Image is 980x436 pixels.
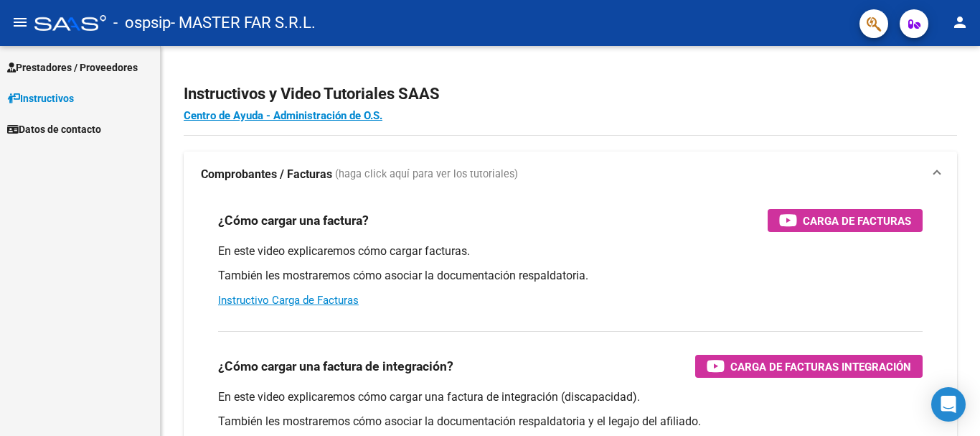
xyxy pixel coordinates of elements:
span: - MASTER FAR S.R.L. [171,7,316,39]
p: En este video explicaremos cómo cargar una factura de integración (discapacidad). [218,389,923,405]
h3: ¿Cómo cargar una factura de integración? [218,356,453,376]
h3: ¿Cómo cargar una factura? [218,210,369,231]
span: Carga de Facturas [803,212,911,230]
p: También les mostraremos cómo asociar la documentación respaldatoria y el legajo del afiliado. [218,414,923,430]
span: Instructivos [7,91,74,106]
mat-icon: person [951,14,969,31]
mat-icon: menu [11,14,29,31]
p: También les mostraremos cómo asociar la documentación respaldatoria. [218,268,923,284]
mat-expansion-panel-header: Comprobantes / Facturas (haga click aquí para ver los tutoriales) [184,152,957,198]
p: En este video explicaremos cómo cargar facturas. [218,243,923,259]
div: Open Intercom Messenger [931,387,966,422]
span: Datos de contacto [7,121,101,137]
button: Carga de Facturas [768,209,923,232]
strong: Comprobantes / Facturas [201,167,332,182]
span: (haga click aquí para ver los tutoriales) [335,167,518,182]
span: Prestadores / Proveedores [7,60,138,75]
button: Carga de Facturas Integración [695,355,923,378]
a: Instructivo Carga de Facturas [218,294,359,307]
a: Centro de Ayuda - Administración de O.S. [184,109,382,122]
h2: Instructivos y Video Tutoriales SAAS [184,80,957,108]
span: - ospsip [113,7,171,39]
span: Carga de Facturas Integración [730,358,911,376]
